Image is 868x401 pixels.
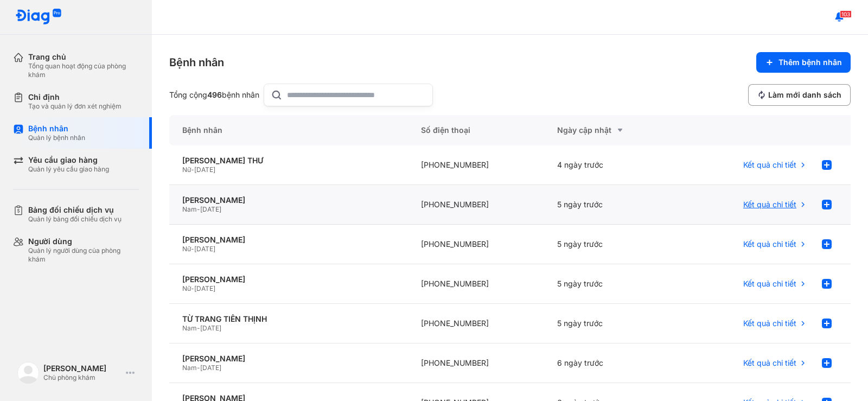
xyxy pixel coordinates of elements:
span: - [191,284,194,292]
div: TỪ TRANG TIẾN THỊNH [182,314,395,324]
span: Nữ [182,166,191,174]
span: Nam [182,364,197,372]
div: [PHONE_NUMBER] [408,185,544,225]
div: [PERSON_NAME] THƯ [182,156,395,166]
div: Chủ phòng khám [43,373,122,382]
span: Thêm bệnh nhân [778,58,842,67]
div: Quản lý bệnh nhân [28,133,85,142]
div: Bệnh nhân [28,124,85,133]
span: [DATE] [200,205,221,213]
span: Nam [182,205,197,213]
div: 4 ngày trước [544,145,680,185]
span: - [197,364,200,372]
div: 5 ngày trước [544,304,680,343]
span: Kết quả chi tiết [743,239,796,249]
span: Kết quả chi tiết [743,160,796,170]
span: [DATE] [194,284,215,292]
img: logo [15,9,62,26]
div: [PERSON_NAME] [182,235,395,245]
div: [PHONE_NUMBER] [408,304,544,343]
span: [DATE] [194,166,215,174]
div: Yêu cầu giao hàng [28,155,109,165]
div: [PHONE_NUMBER] [408,225,544,264]
div: Số điện thoại [408,115,544,145]
div: Quản lý yêu cầu giao hàng [28,165,109,174]
span: 496 [207,90,222,99]
div: Tổng cộng bệnh nhân [169,90,259,100]
div: Tổng quan hoạt động của phòng khám [28,62,139,79]
div: 5 ngày trước [544,225,680,264]
div: Bệnh nhân [169,55,224,70]
div: [PERSON_NAME] [43,364,122,373]
button: Làm mới danh sách [748,84,851,106]
span: Nữ [182,245,191,253]
span: [DATE] [200,324,221,332]
span: Kết quả chi tiết [743,358,796,368]
div: 5 ngày trước [544,264,680,304]
span: Nữ [182,284,191,292]
span: [DATE] [194,245,215,253]
div: [PERSON_NAME] [182,195,395,205]
div: Quản lý người dùng của phòng khám [28,246,139,264]
div: Quản lý bảng đối chiếu dịch vụ [28,215,122,224]
span: 103 [840,10,852,18]
div: [PERSON_NAME] [182,354,395,364]
span: Kết quả chi tiết [743,200,796,209]
div: Chỉ định [28,92,122,102]
div: 6 ngày trước [544,343,680,383]
div: [PERSON_NAME] [182,275,395,284]
span: Kết quả chi tiết [743,319,796,328]
div: Ngày cập nhật [557,124,667,137]
span: Kết quả chi tiết [743,279,796,289]
span: - [197,205,200,213]
div: Bảng đối chiếu dịch vụ [28,205,122,215]
span: Nam [182,324,197,332]
span: - [197,324,200,332]
span: - [191,166,194,174]
span: Làm mới danh sách [768,90,841,100]
div: Trang chủ [28,52,139,62]
div: [PHONE_NUMBER] [408,343,544,383]
div: [PHONE_NUMBER] [408,145,544,185]
button: Thêm bệnh nhân [756,52,851,73]
div: Tạo và quản lý đơn xét nghiệm [28,102,122,111]
div: Bệnh nhân [169,115,408,145]
div: 5 ngày trước [544,185,680,225]
span: [DATE] [200,364,221,372]
span: - [191,245,194,253]
div: Người dùng [28,237,139,246]
div: [PHONE_NUMBER] [408,264,544,304]
img: logo [17,362,39,384]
